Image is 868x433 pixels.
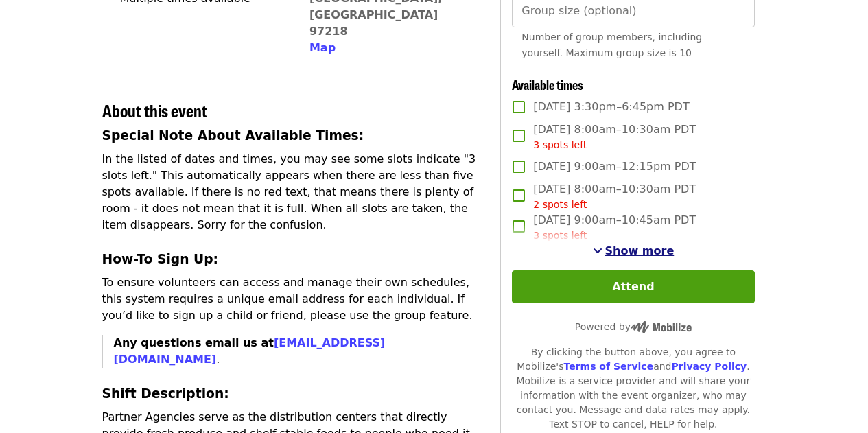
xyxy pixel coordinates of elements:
span: Show more [605,244,675,257]
span: 2 spots left [533,199,587,210]
span: [DATE] 3:30pm–6:45pm PDT [533,99,689,115]
div: By clicking the button above, you agree to Mobilize's and . Mobilize is a service provider and wi... [512,345,754,432]
strong: Special Note About Available Times: [102,128,364,143]
strong: How-To Sign Up: [102,252,219,266]
span: [DATE] 8:00am–10:30am PDT [533,181,696,212]
a: Terms of Service [563,361,653,372]
span: Number of group members, including yourself. Maximum group size is 10 [521,32,702,58]
span: [DATE] 9:00am–12:15pm PDT [533,159,696,175]
span: Map [309,41,336,54]
span: Available times [512,75,583,93]
button: Attend [512,270,754,303]
span: 3 spots left [533,139,587,150]
span: [DATE] 9:00am–10:45am PDT [533,212,696,243]
p: . [114,335,484,368]
button: Map [309,40,336,56]
strong: Any questions email us at [114,336,386,366]
span: 3 spots left [533,230,587,241]
span: Powered by [575,321,692,332]
p: In the listed of dates and times, you may see some slots indicate "3 slots left." This automatica... [102,151,484,233]
strong: Shift Description: [102,386,229,401]
p: To ensure volunteers can access and manage their own schedules, this system requires a unique ema... [102,274,484,324]
a: Privacy Policy [671,361,747,372]
img: Powered by Mobilize [631,321,692,333]
span: [DATE] 8:00am–10:30am PDT [533,121,696,152]
button: See more timeslots [593,243,675,259]
span: About this event [102,98,207,122]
